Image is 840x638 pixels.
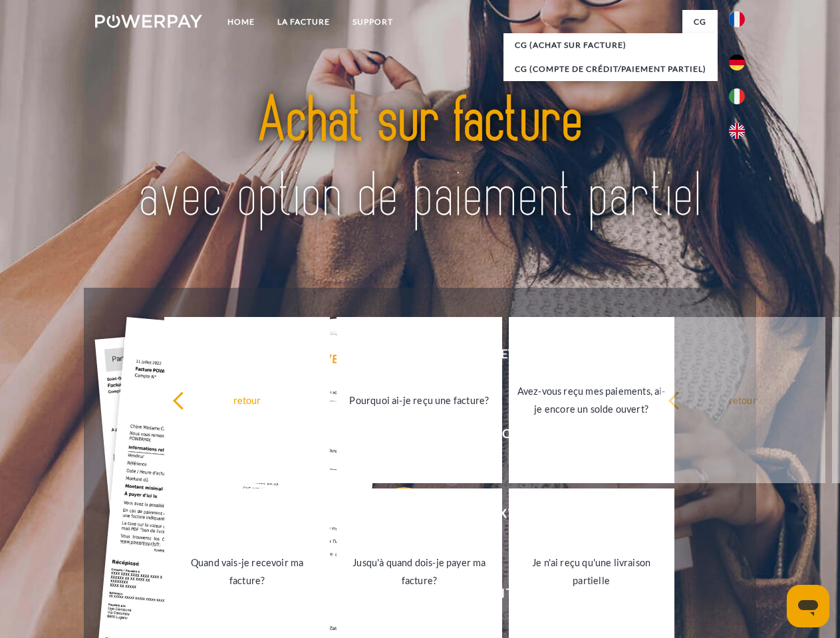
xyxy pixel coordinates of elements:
[668,391,817,409] div: retour
[729,88,745,104] img: it
[729,11,745,27] img: fr
[517,554,666,589] div: Je n'ai reçu qu'une livraison partielle
[787,585,829,627] iframe: Bouton de lancement de la fenêtre de messagerie
[517,382,666,418] div: Avez-vous reçu mes paiements, ai-je encore un solde ouvert?
[341,10,404,34] a: Support
[172,554,322,589] div: Quand vais-je recevoir ma facture?
[503,33,718,57] a: CG (achat sur facture)
[95,15,202,28] img: logo-powerpay-white.svg
[729,123,745,139] img: en
[345,554,494,589] div: Jusqu'à quand dois-je payer ma facture?
[729,54,745,70] img: de
[682,10,718,34] a: CG
[509,317,674,483] a: Avez-vous reçu mes paiements, ai-je encore un solde ouvert?
[216,10,266,34] a: Home
[503,57,718,81] a: CG (Compte de crédit/paiement partiel)
[127,64,713,255] img: title-powerpay_fr.svg
[172,391,322,409] div: retour
[345,391,494,409] div: Pourquoi ai-je reçu une facture?
[266,10,341,34] a: LA FACTURE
